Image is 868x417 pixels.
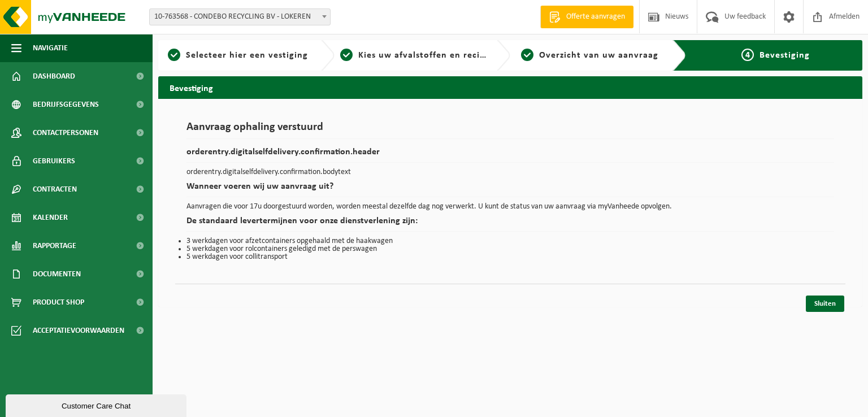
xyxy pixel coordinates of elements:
iframe: chat widget [6,392,189,417]
a: Offerte aanvragen [540,6,633,28]
h2: Wanneer voeren wij uw aanvraag uit? [186,182,834,197]
span: Bedrijfsgegevens [33,90,99,119]
span: 2 [340,49,353,61]
span: Contracten [33,175,77,203]
li: 3 werkdagen voor afzetcontainers opgehaald met de haakwagen [186,237,834,245]
span: Product Shop [33,288,84,316]
span: Kalender [33,203,68,232]
li: 5 werkdagen voor rolcontainers geledigd met de perswagen [186,245,834,253]
span: Selecteer hier een vestiging [186,51,308,60]
span: 10-763568 - CONDEBO RECYCLING BV - LOKEREN [149,8,331,25]
a: 1Selecteer hier een vestiging [164,49,312,62]
span: Overzicht van uw aanvraag [539,51,658,60]
span: 1 [168,49,180,61]
span: 4 [741,49,754,61]
h2: De standaard levertermijnen voor onze dienstverlening zijn: [186,216,834,232]
span: Navigatie [33,34,68,62]
span: Dashboard [33,62,75,90]
span: Kies uw afvalstoffen en recipiënten [358,51,514,60]
span: Rapportage [33,232,76,260]
span: Offerte aanvragen [563,11,628,23]
h1: Aanvraag ophaling verstuurd [186,121,834,139]
a: 2Kies uw afvalstoffen en recipiënten [340,49,488,62]
a: 3Overzicht van uw aanvraag [516,49,664,62]
li: 5 werkdagen voor collitransport [186,253,834,261]
span: Contactpersonen [33,119,98,147]
span: Bevestiging [759,51,810,60]
h2: Bevestiging [158,76,862,98]
span: Acceptatievoorwaarden [33,316,124,345]
a: Sluiten [806,296,844,312]
h2: orderentry.digitalselfdelivery.confirmation.header [186,147,834,163]
p: orderentry.digitalselfdelivery.confirmation.bodytext [186,168,834,176]
span: 10-763568 - CONDEBO RECYCLING BV - LOKEREN [150,9,330,25]
span: Gebruikers [33,147,75,175]
span: 3 [521,49,533,61]
span: Documenten [33,260,81,288]
p: Aanvragen die voor 17u doorgestuurd worden, worden meestal dezelfde dag nog verwerkt. U kunt de s... [186,203,834,211]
